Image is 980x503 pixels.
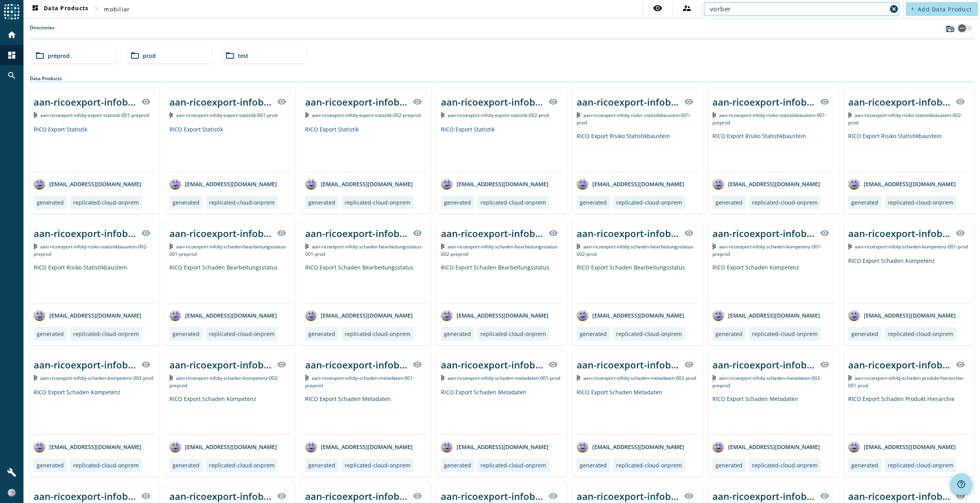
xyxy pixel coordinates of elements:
span: preprod [48,52,70,59]
span: Kafka Topic: aan-ricoexport-infobj-schaden-kompetenz-001-prod [855,243,968,250]
div: RICO Export Schaden Metadaten [305,395,427,435]
div: aan-ricoexport-infobj-risiko-statistikbaustein-001-_stage_ [712,95,815,108]
div: replicated-cloud-onprem [209,330,275,338]
img: avatar [577,441,588,453]
mat-icon: build [7,468,16,477]
div: replicated-cloud-onprem [209,462,275,469]
img: avatar [848,441,860,453]
img: avatar [34,441,45,453]
mat-icon: visibility [548,97,558,106]
span: Kafka Topic: aan-ricoexport-infobj-schaden-bearbeitungsstatus-002-prod [577,243,694,257]
div: replicated-cloud-onprem [888,330,953,338]
div: generated [716,330,743,338]
div: replicated-cloud-onprem [480,330,546,338]
div: [EMAIL_ADDRESS][DOMAIN_NAME] [34,309,141,321]
div: aan-ricoexport-infobj-schaden-produkt-hierarchie-002-_stage_ [169,490,272,503]
img: avatar [848,178,860,190]
div: aan-ricoexport-infobj-export-statistik-001-_stage_ [169,95,272,108]
mat-icon: visibility [820,491,829,501]
img: Kafka Topic: aan-ricoexport-infobj-export-statistik-001-prod [169,112,173,118]
span: Kafka Topic: aan-ricoexport-infobj-schaden-kompetenz-002-prod [40,375,153,381]
mat-icon: visibility [956,228,965,238]
img: Kafka Topic: aan-ricoexport-infobj-schaden-metadaten-002-preprod [712,375,716,381]
img: Kafka Topic: aan-ricoexport-infobj-schaden-kompetenz-002-prod [34,375,37,381]
input: Search (% or * for wildcards) [710,4,887,14]
img: Kafka Topic: aan-ricoexport-infobj-schaden-bearbeitungsstatus-002-preprod [441,244,444,249]
span: Kafka Topic: aan-ricoexport-infobj-risiko-statistikbaustein-002-prod [848,112,962,126]
div: generated [444,199,471,206]
div: [EMAIL_ADDRESS][DOMAIN_NAME] [712,178,820,190]
span: Kafka Topic: aan-ricoexport-infobj-schaden-kompetenz-002-preprod [169,375,279,389]
mat-icon: visibility [141,97,151,106]
img: avatar [169,178,181,190]
div: aan-ricoexport-infobj-schaden-kompetenz-001-_stage_ [712,227,815,240]
mat-icon: add [910,7,915,11]
div: [EMAIL_ADDRESS][DOMAIN_NAME] [305,441,413,453]
img: avatar [712,309,724,321]
div: [EMAIL_ADDRESS][DOMAIN_NAME] [577,178,684,190]
span: Add Data Product [918,5,972,13]
mat-icon: visibility [548,228,558,238]
img: Kafka Topic: aan-ricoexport-infobj-schaden-metadaten-002-prod [577,375,580,381]
mat-icon: visibility [820,360,829,369]
img: Kafka Topic: aan-ricoexport-infobj-schaden-bearbeitungsstatus-001-preprod [169,244,173,249]
mat-icon: visibility [820,97,829,106]
mat-icon: visibility [820,228,829,238]
span: Kafka Topic: aan-ricoexport-infobj-schaden-metadaten-001-prod [448,375,560,381]
button: Clear [888,4,899,14]
div: Data Products [30,75,974,82]
img: avatar [441,441,453,453]
mat-icon: visibility [653,4,662,13]
img: Kafka Topic: aan-ricoexport-infobj-export-statistik-002-prod [441,112,444,118]
mat-icon: home [7,30,16,40]
img: avatar [305,309,317,321]
div: replicated-cloud-onprem [345,462,410,469]
div: [EMAIL_ADDRESS][DOMAIN_NAME] [441,441,548,453]
div: generated [580,199,607,206]
img: Kafka Topic: aan-ricoexport-infobj-risiko-statistikbaustein-002-preprod [34,244,37,249]
mat-icon: visibility [277,97,286,106]
div: [EMAIL_ADDRESS][DOMAIN_NAME] [441,309,548,321]
span: Kafka Topic: aan-ricoexport-infobj-schaden-metadaten-002-prod [583,375,696,381]
div: [EMAIL_ADDRESS][DOMAIN_NAME] [712,441,820,453]
div: RICO Export Schaden Metadaten [712,395,834,435]
img: Kafka Topic: aan-ricoexport-infobj-risiko-statistikbaustein-001-preprod [712,112,716,118]
div: aan-ricoexport-infobj-schaden-rueckstellung-001-_stage_ [577,490,680,503]
div: RICO Export Statistik [441,126,563,172]
div: replicated-cloud-onprem [480,462,546,469]
img: Kafka Topic: aan-ricoexport-infobj-export-statistik-002-preprod [305,112,309,118]
img: avatar [34,178,45,190]
div: aan-ricoexport-infobj-schaden-kompetenz-002-_stage_ [169,358,272,371]
mat-icon: visibility [413,491,422,501]
div: aan-ricoexport-infobj-export-statistik-001-_stage_ [34,95,137,108]
mat-icon: visibility [277,491,286,501]
mat-icon: folder_open [130,51,140,60]
mat-icon: folder_open [225,51,235,60]
div: RICO Export Risiko Statistikbaustein [712,132,834,172]
div: aan-ricoexport-infobj-risiko-statistikbaustein-002-_stage_ [848,95,951,108]
span: Kafka Topic: aan-ricoexport-infobj-export-statistik-001-prod [176,112,277,119]
div: RICO Export Risiko Statistikbaustein [577,132,698,172]
mat-icon: dashboard [31,4,40,14]
img: avatar [712,178,724,190]
img: Kafka Topic: aan-ricoexport-infobj-schaden-kompetenz-002-preprod [169,375,173,381]
mat-icon: visibility [684,228,694,238]
div: RICO Export Schaden Bearbeitungsstatus [577,264,698,303]
span: prod [143,52,156,59]
mat-icon: folder_open [35,51,45,60]
div: aan-ricoexport-infobj-schaden-rueckstellung-001-_stage_ [441,490,544,503]
div: aan-ricoexport-infobj-export-statistik-002-_stage_ [441,95,544,108]
div: replicated-cloud-onprem [345,330,410,338]
div: aan-ricoexport-infobj-schaden-produkt-hierarchie-002-_stage_ [305,490,408,503]
div: [EMAIL_ADDRESS][DOMAIN_NAME] [169,309,277,321]
div: [EMAIL_ADDRESS][DOMAIN_NAME] [712,309,820,321]
div: generated [308,330,335,338]
mat-icon: visibility [141,491,151,501]
div: [EMAIL_ADDRESS][DOMAIN_NAME] [305,309,413,321]
div: RICO Export Statistik [169,126,291,172]
div: aan-ricoexport-infobj-schaden-metadaten-002-_stage_ [712,358,815,371]
div: replicated-cloud-onprem [752,330,818,338]
div: replicated-cloud-onprem [888,462,953,469]
div: replicated-cloud-onprem [345,199,410,206]
div: aan-ricoexport-infobj-schaden-bearbeitungsstatus-001-_stage_ [169,227,272,240]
